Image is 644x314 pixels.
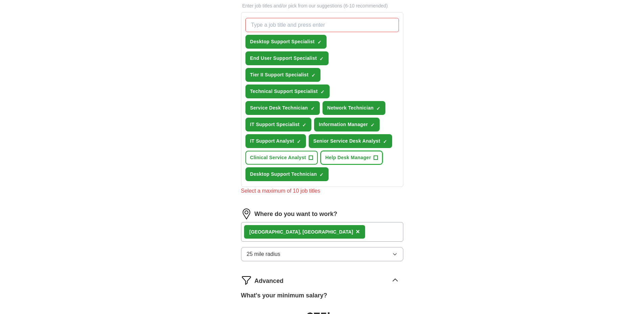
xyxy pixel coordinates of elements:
span: ✓ [311,106,315,111]
span: ✓ [371,122,375,128]
span: Network Technician [327,104,374,112]
span: ✓ [383,139,387,144]
span: End User Support Specialist [250,55,317,62]
div: Select a maximum of 10 job titles [241,187,403,195]
div: [GEOGRAPHIC_DATA], [GEOGRAPHIC_DATA] [249,228,353,236]
button: Tier II Support Specialist✓ [245,68,320,82]
button: 25 mile radius [241,247,403,261]
button: End User Support Specialist✓ [245,51,329,65]
img: location.png [241,209,252,219]
span: Clinical Service Analyst [250,154,306,161]
button: Senior Service Desk Analyst✓ [309,134,392,148]
span: Technical Support Specialist [250,88,318,95]
span: ✓ [311,73,315,78]
span: ✓ [376,106,380,111]
button: Service Desk Technician✓ [245,101,320,115]
button: Technical Support Specialist✓ [245,84,330,98]
input: Type a job title and press enter [245,18,399,32]
button: Clinical Service Analyst [245,151,318,165]
span: ✓ [297,139,301,144]
button: Help Desk Manager [320,151,383,165]
span: Service Desk Technician [250,104,308,112]
span: ✓ [320,89,325,95]
img: filter [241,275,252,286]
span: Desktop Support Technician [250,171,317,178]
button: × [356,227,360,237]
span: Help Desk Manager [325,154,371,161]
button: IT Support Analyst✓ [245,134,306,148]
button: Information Manager✓ [314,118,380,131]
span: Information Manager [319,121,368,128]
span: × [356,228,360,235]
span: IT Support Specialist [250,121,300,128]
button: Desktop Support Specialist✓ [245,35,327,49]
span: Desktop Support Specialist [250,38,315,45]
span: ✓ [317,40,321,45]
span: ✓ [302,122,306,128]
label: Where do you want to work? [255,210,337,219]
button: Desktop Support Technician✓ [245,167,329,181]
label: What's your minimum salary? [241,291,327,300]
span: Senior Service Desk Analyst [313,138,380,145]
button: IT Support Specialist✓ [245,118,312,131]
span: ✓ [319,56,324,62]
p: Enter job titles and/or pick from our suggestions (6-10 recommended) [241,2,403,9]
button: Network Technician✓ [323,101,386,115]
span: ✓ [319,172,324,177]
span: 25 mile radius [247,250,281,258]
span: Advanced [255,276,284,286]
span: IT Support Analyst [250,138,294,145]
span: Tier II Support Specialist [250,71,309,78]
